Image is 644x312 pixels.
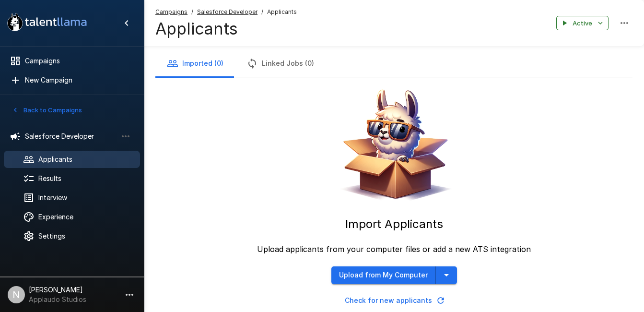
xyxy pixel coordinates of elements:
span: Applicants [267,7,297,17]
span: / [261,7,263,17]
h4: Applicants [155,19,297,39]
button: Imported (0) [155,50,235,77]
u: Campaigns [155,8,187,15]
button: Linked Jobs (0) [235,50,326,77]
img: Animated document [334,85,454,205]
span: / [191,7,193,17]
button: Upload from My Computer [331,266,436,284]
button: Check for new applicants [331,292,457,310]
u: Salesforce Developer [197,8,258,15]
p: Upload applicants from your computer files or add a new ATS integration [257,243,531,255]
button: Active [556,16,609,31]
h5: Import Applicants [345,216,443,232]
